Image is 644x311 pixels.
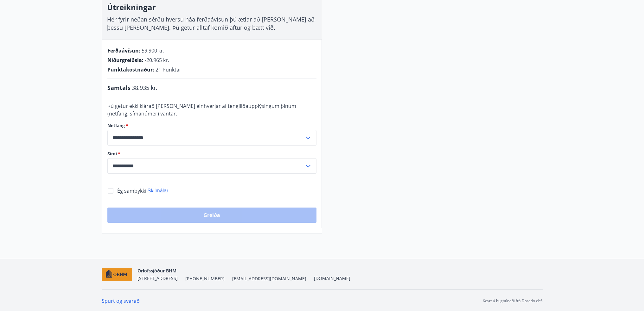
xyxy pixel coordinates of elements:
[107,57,143,64] span: Niðurgreiðsla :
[232,276,306,282] span: [EMAIL_ADDRESS][DOMAIN_NAME]
[132,84,157,92] span: 38.935 kr.
[102,297,140,304] a: Spurt og svarað
[137,268,176,274] span: Orlofssjóður BHM
[107,47,140,54] span: Ferðaávísun :
[107,16,315,31] span: Hér fyrir neðan sérðu hversu háa ferðaávísun þú ætlar að [PERSON_NAME] að þessu [PERSON_NAME]. Þú...
[137,275,177,281] span: [STREET_ADDRESS]
[107,103,296,117] span: Þú getur ekki klárað [PERSON_NAME] einhverjar af tengiliðaupplýsingum þínum (netfang, símanúmer) ...
[483,298,543,304] p: Keyrt á hugbúnaði frá Dorado ehf.
[145,57,169,64] span: -20.965 kr.
[185,276,224,282] span: [PHONE_NUMBER]
[148,188,169,193] span: Skilmálar
[107,2,317,13] h3: Útreikningar
[148,187,169,194] button: Skilmálar
[107,84,131,92] span: Samtals
[107,66,154,73] span: Punktakostnaður :
[117,187,146,194] span: Ég samþykki
[156,66,182,73] span: 21 Punktar
[102,268,132,281] img: c7HIBRK87IHNqKbXD1qOiSZFdQtg2UzkX3TnRQ1O.png
[314,275,350,281] a: [DOMAIN_NAME]
[142,47,164,54] span: 59.900 kr.
[107,122,316,129] label: Netfang
[107,151,316,157] label: Sími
